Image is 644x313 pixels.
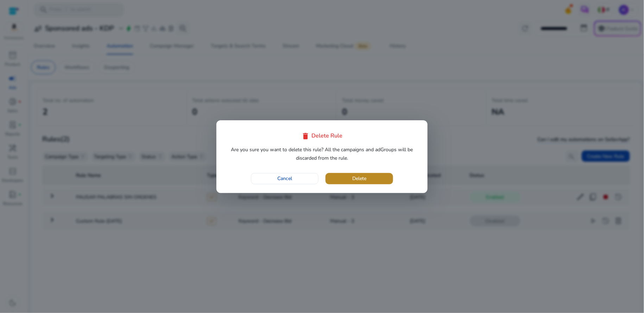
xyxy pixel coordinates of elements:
[225,146,419,162] p: Are you sure you want to delete this rule? All the campaigns and adGroups will be discarded from ...
[302,132,310,140] span: delete
[326,173,393,184] button: Delete
[225,132,419,140] div: Delete Rule
[352,175,366,182] span: Delete
[277,175,292,182] span: Cancel
[251,173,318,184] button: Cancel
